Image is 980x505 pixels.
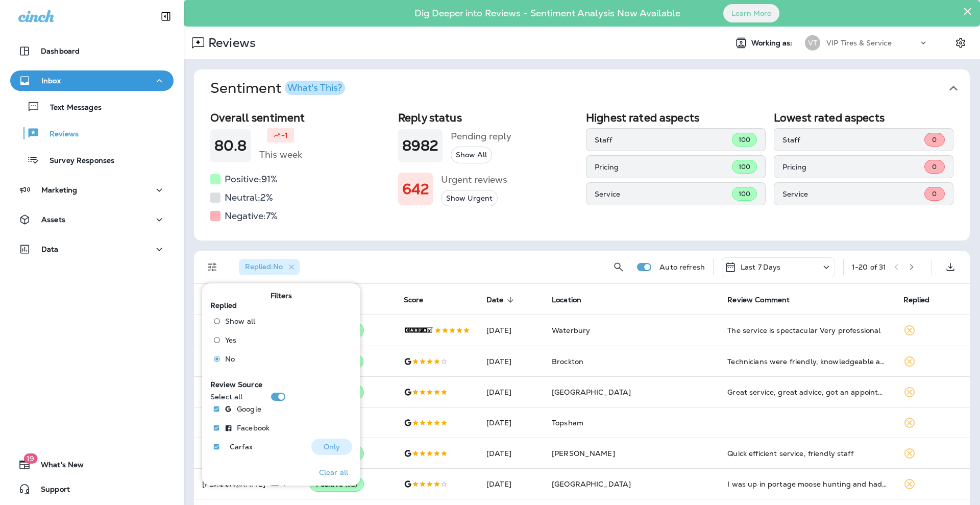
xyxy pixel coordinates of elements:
p: [PERSON_NAME] [202,480,293,488]
span: 0 [932,162,937,171]
span: Topsham [552,418,583,427]
p: Inbox [41,77,61,85]
span: Filters [271,292,292,300]
span: Date [486,295,517,304]
div: Filters [202,277,360,486]
div: 1 - 20 of 31 [852,263,886,271]
span: Replied [210,301,237,310]
td: [DATE] [478,346,544,377]
p: Staff [782,136,924,144]
button: What's This? [285,81,345,95]
span: 0 [932,135,937,144]
button: Assets [10,209,174,230]
td: [DATE] [478,377,544,407]
button: Text Messages [10,96,174,117]
button: Only [311,439,352,455]
button: Show All [451,147,492,163]
div: I was up in portage moose hunting and had a leak went down to VIP and they helped me out. They go... [727,479,887,489]
button: Survey Responses [10,149,174,171]
p: Last 7 Days [741,263,781,271]
p: Service [595,190,732,198]
p: Auto refresh [659,263,705,271]
h1: 642 [402,181,429,198]
h2: Lowest rated aspects [774,111,953,124]
button: Dashboard [10,41,174,61]
button: Clear all [315,460,352,486]
div: SentimentWhat's This? [194,107,970,241]
button: Support [10,479,174,499]
span: 0 [932,189,937,198]
span: Working as: [751,39,795,47]
span: 100 [739,189,750,198]
span: What's New [31,461,84,473]
p: Select all [210,393,242,401]
p: Only [324,443,340,451]
button: Search Reviews [608,257,629,277]
span: Score [404,295,437,304]
span: Brockton [552,357,583,366]
p: Service [782,190,924,198]
button: Collapse Sidebar [152,6,180,27]
div: Replied:No [239,259,300,275]
h2: Overall sentiment [210,111,390,124]
div: The service is spectacular Very professional [727,325,887,335]
div: VT [805,35,820,51]
span: Support [31,485,70,497]
span: Score [404,296,424,304]
p: Pricing [782,163,924,171]
p: Text Messages [40,103,102,113]
h5: Urgent reviews [441,172,507,188]
span: Location [552,295,595,304]
span: ( 92 ) [345,480,358,489]
td: [DATE] [478,315,544,346]
span: [GEOGRAPHIC_DATA] [552,479,631,489]
p: Dig Deeper into Reviews - Sentiment Analysis Now Available [385,12,710,15]
button: Show Urgent [441,190,498,207]
div: Quick efficient service, friendly staff [727,448,887,459]
p: Pricing [595,163,732,171]
p: Survey Responses [39,156,114,166]
p: Assets [41,215,65,224]
span: Replied : No [245,262,283,271]
span: Date [486,296,504,304]
h5: Neutral: 2 % [225,189,273,206]
h5: This week [259,147,302,163]
h1: 80.8 [214,137,247,154]
h5: Pending reply [451,128,511,145]
span: Show all [225,317,255,325]
p: -1 [281,130,288,140]
td: [DATE] [478,438,544,469]
span: Location [552,296,581,304]
button: Inbox [10,70,174,91]
span: Replied [903,295,943,304]
p: Carfax [230,443,253,451]
span: 100 [739,135,750,144]
span: No [225,355,235,363]
p: VIP Tires & Service [826,39,892,47]
h5: Negative: 7 % [225,208,278,224]
p: Reviews [204,35,256,51]
span: Review Comment [727,295,803,304]
button: Marketing [10,180,174,200]
p: Reviews [39,130,79,139]
button: Settings [951,34,970,52]
span: Replied [903,296,930,304]
div: What's This? [287,83,342,92]
button: Data [10,239,174,259]
p: Google [237,405,261,413]
div: Great service, great advice, got an appointment on short notice. The Belfast VIP is my new repair... [727,387,887,397]
td: [DATE] [478,407,544,438]
p: Dashboard [41,47,80,55]
button: Reviews [10,123,174,144]
div: Technicians were friendly, knowledgeable and explained issues clearly. [727,356,887,367]
td: [DATE] [478,469,544,499]
p: Data [41,245,59,253]
p: Clear all [319,469,348,477]
p: Facebook [237,424,269,432]
p: Staff [595,136,732,144]
button: Close [963,3,972,19]
h1: Sentiment [210,80,345,97]
p: Marketing [41,186,77,194]
h2: Reply status [398,111,578,124]
button: 19What's New [10,454,174,475]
